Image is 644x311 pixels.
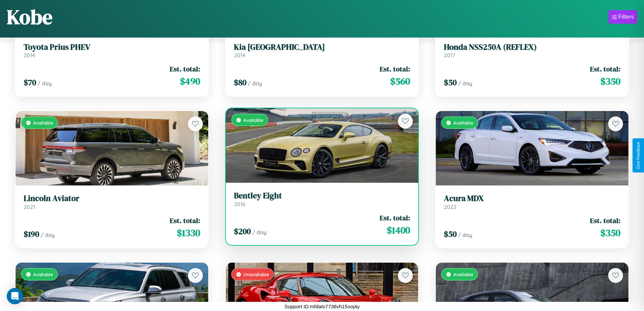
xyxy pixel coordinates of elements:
[33,120,53,126] span: Available
[380,64,410,74] span: Est. total:
[24,42,200,52] h3: Toyota Prius PHEV
[180,74,200,88] span: $ 490
[444,77,457,88] span: $ 50
[234,52,245,59] span: 2014
[41,231,55,238] span: / day
[7,288,23,304] div: Open Intercom Messenger
[24,52,35,59] span: 2014
[234,77,246,88] span: $ 80
[444,194,620,210] a: Acura MDX2022
[458,80,472,87] span: / day
[444,42,620,59] a: Honda NSS250A (REFLEX)2017
[380,213,410,223] span: Est. total:
[390,74,410,88] span: $ 560
[444,42,620,52] h3: Honda NSS250A (REFLEX)
[24,228,39,240] span: $ 190
[444,228,457,240] span: $ 50
[453,271,473,277] span: Available
[234,191,410,207] a: Bentley Eight2016
[243,271,269,277] span: Unavailable
[234,42,410,52] h3: Kia [GEOGRAPHIC_DATA]
[234,226,251,237] span: $ 200
[24,42,200,59] a: Toyota Prius PHEV2014
[444,52,455,59] span: 2017
[33,271,53,277] span: Available
[170,64,200,74] span: Est. total:
[234,201,245,207] span: 2016
[590,64,620,74] span: Est. total:
[284,302,360,311] p: Support ID: mfdatv7738vh15ooj4y
[170,216,200,225] span: Est. total:
[234,42,410,59] a: Kia [GEOGRAPHIC_DATA]2014
[590,216,620,225] span: Est. total:
[453,120,473,126] span: Available
[252,229,266,236] span: / day
[444,194,620,203] h3: Acura MDX
[636,142,641,169] div: Give Feedback
[387,223,410,237] span: $ 1400
[618,14,634,20] div: Filters
[24,194,200,210] a: Lincoln Aviator2021
[7,3,52,31] h1: Kobe
[248,80,262,87] span: / day
[243,117,263,123] span: Available
[38,80,52,87] span: / day
[177,226,200,240] span: $ 1330
[234,191,410,201] h3: Bentley Eight
[24,194,200,203] h3: Lincoln Aviator
[24,77,36,88] span: $ 70
[600,74,620,88] span: $ 350
[600,226,620,240] span: $ 350
[444,203,456,210] span: 2022
[609,10,637,24] button: Filters
[24,203,35,210] span: 2021
[458,231,472,238] span: / day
